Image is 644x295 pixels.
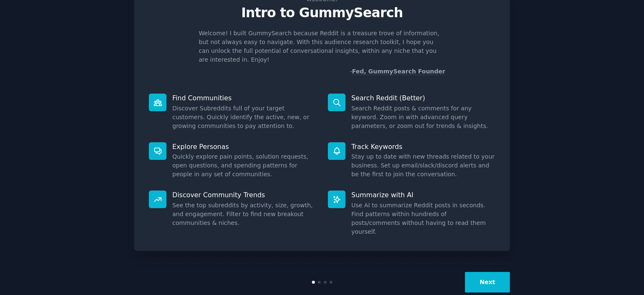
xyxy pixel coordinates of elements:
[143,5,501,20] p: Intro to GummySearch
[350,67,445,76] div: -
[172,152,316,179] dd: Quickly explore pain points, solution requests, open questions, and spending patterns for people ...
[465,272,510,292] button: Next
[351,142,495,151] p: Track Keywords
[351,191,495,199] p: Summarize with AI
[351,94,495,102] p: Search Reddit (Better)
[172,191,316,199] p: Discover Community Trends
[352,68,445,75] a: Fed, GummySearch Founder
[351,104,495,131] dd: Search Reddit posts & comments for any keyword. Zoom in with advanced query parameters, or zoom o...
[351,152,495,179] dd: Stay up to date with new threads related to your business. Set up email/slack/discord alerts and ...
[199,29,445,64] p: Welcome! I built GummySearch because Reddit is a treasure trove of information, but not always ea...
[172,201,316,227] dd: See the top subreddits by activity, size, growth, and engagement. Filter to find new breakout com...
[351,201,495,236] dd: Use AI to summarize Reddit posts in seconds. Find patterns within hundreds of posts/comments with...
[172,94,316,102] p: Find Communities
[172,142,316,151] p: Explore Personas
[172,104,316,131] dd: Discover Subreddits full of your target customers. Quickly identify the active, new, or growing c...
